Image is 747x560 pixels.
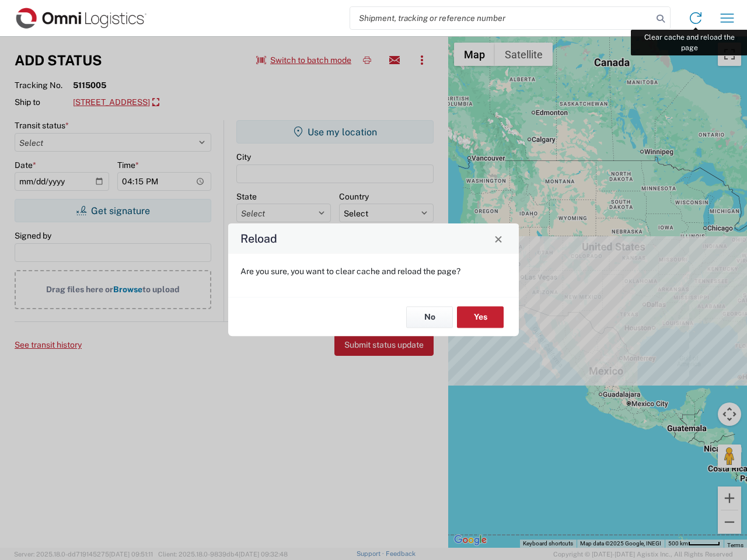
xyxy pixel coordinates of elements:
input: Shipment, tracking or reference number [350,7,652,29]
button: Close [490,230,507,247]
h4: Reload [240,230,277,247]
button: Yes [457,306,504,328]
button: No [406,306,453,328]
p: Are you sure, you want to clear cache and reload the page? [240,266,507,276]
